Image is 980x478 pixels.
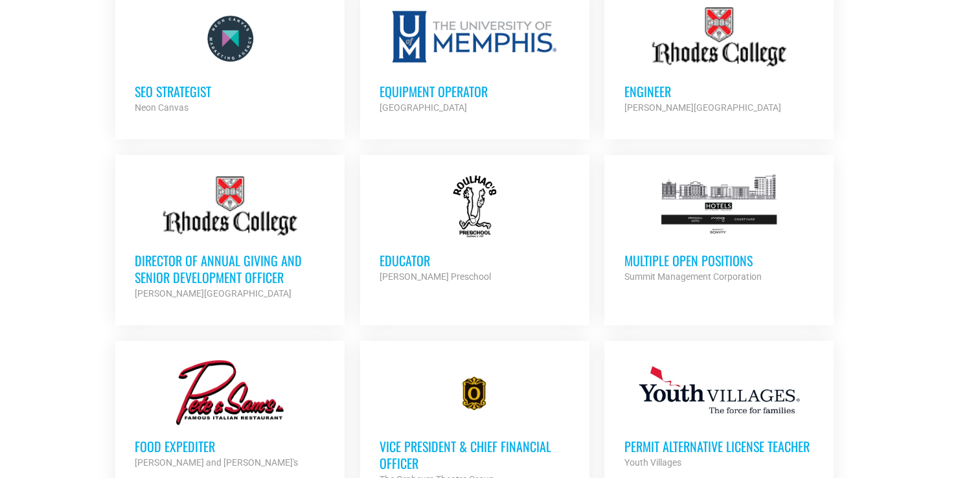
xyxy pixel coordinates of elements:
h3: Food Expediter [135,438,325,455]
strong: [GEOGRAPHIC_DATA] [380,102,467,113]
strong: [PERSON_NAME] Preschool [380,271,491,282]
h3: Equipment Operator [380,83,570,100]
a: Educator [PERSON_NAME] Preschool [360,155,589,304]
h3: Director of Annual Giving and Senior Development Officer [135,252,325,286]
h3: Vice President & Chief Financial Officer [380,438,570,472]
strong: Summit Management Corporation [624,271,761,282]
strong: [PERSON_NAME][GEOGRAPHIC_DATA] [624,102,781,113]
strong: Neon Canvas [135,102,188,113]
strong: Youth Villages [624,457,681,468]
h3: Educator [380,252,570,269]
h3: Engineer [624,83,814,100]
h3: Multiple Open Positions [624,252,814,269]
a: Multiple Open Positions Summit Management Corporation [604,155,834,304]
h3: SEO Strategist [135,83,325,100]
strong: [PERSON_NAME] and [PERSON_NAME]'s [135,457,298,468]
strong: [PERSON_NAME][GEOGRAPHIC_DATA] [135,288,291,299]
h3: Permit Alternative License Teacher [624,438,814,455]
a: Director of Annual Giving and Senior Development Officer [PERSON_NAME][GEOGRAPHIC_DATA] [115,155,345,321]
